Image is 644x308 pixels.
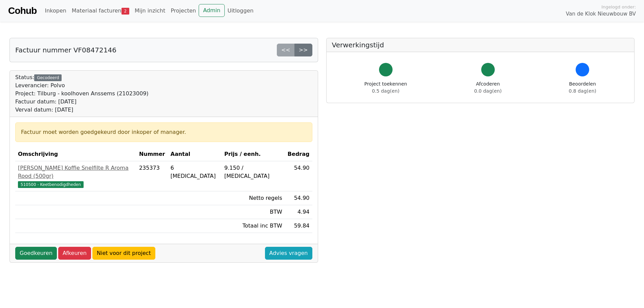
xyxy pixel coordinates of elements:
[285,161,312,191] td: 54.90
[294,44,312,56] a: >>
[15,90,149,98] div: Project: Tilburg - koolhoven Anssems (21023009)
[474,88,502,94] span: 0.0 dag(en)
[285,147,312,161] th: Bedrag
[168,4,199,18] a: Projecten
[15,247,57,260] a: Goedkeuren
[372,88,399,94] span: 0.5 dag(en)
[15,98,149,106] div: Factuur datum: [DATE]
[168,147,222,161] th: Aantal
[222,147,285,161] th: Prijs / eenh.
[18,164,134,180] div: [PERSON_NAME] Koffie Snelfilte R Aroma Rood (500gr)
[222,205,285,219] td: BTW
[285,219,312,233] td: 59.84
[21,128,307,136] div: Factuur moet worden goedgekeurd door inkoper of manager.
[15,147,136,161] th: Omschrijving
[285,205,312,219] td: 4.94
[15,106,149,114] div: Verval datum: [DATE]
[224,164,282,180] div: 9.150 / [MEDICAL_DATA]
[69,4,132,18] a: Materiaal facturen2
[222,219,285,233] td: Totaal inc BTW
[58,247,91,260] a: Afkeuren
[601,4,636,10] span: Ingelogd onder:
[18,164,134,188] a: [PERSON_NAME] Koffie Snelfilte R Aroma Rood (500gr)510500 - Keetbenodigdheden
[92,247,155,260] a: Niet voor dit project
[42,4,69,18] a: Inkopen
[474,80,502,95] div: Afcoderen
[34,74,62,81] div: Gecodeerd
[132,4,168,18] a: Mijn inzicht
[136,147,168,161] th: Nummer
[15,81,149,90] div: Leverancier: Polvo
[121,8,129,15] span: 2
[8,3,37,19] a: Cohub
[569,88,596,94] span: 0.8 dag(en)
[225,4,256,18] a: Uitloggen
[265,247,312,260] a: Advies vragen
[199,4,225,17] a: Admin
[566,10,636,18] span: Van de Klok Nieuwbouw BV
[569,80,596,95] div: Beoordelen
[332,41,629,49] h5: Verwerkingstijd
[364,80,407,95] div: Project toekennen
[171,164,219,180] div: 6 [MEDICAL_DATA]
[18,181,84,188] span: 510500 - Keetbenodigdheden
[222,191,285,205] td: Netto regels
[15,46,116,54] h5: Factuur nummer VF08472146
[15,73,149,114] div: Status:
[285,191,312,205] td: 54.90
[136,161,168,191] td: 235373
